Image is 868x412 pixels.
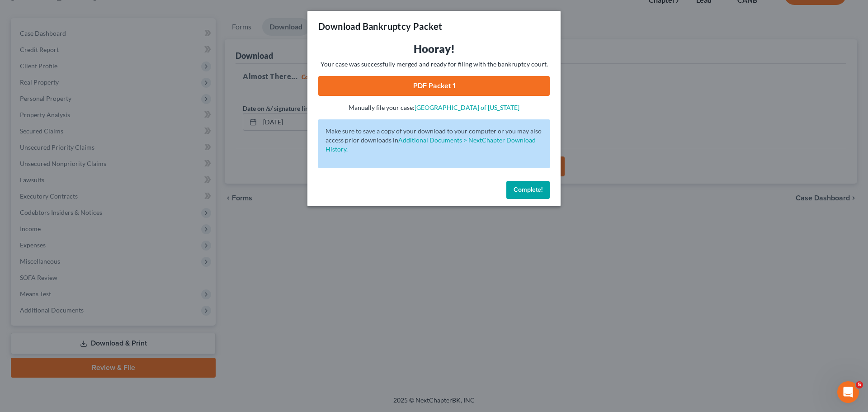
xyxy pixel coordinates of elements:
p: Manually file your case: [318,103,550,112]
h3: Download Bankruptcy Packet [318,20,442,33]
a: [GEOGRAPHIC_DATA] of [US_STATE] [415,104,519,111]
iframe: Intercom live chat [837,381,859,403]
a: Additional Documents > NextChapter Download History. [325,136,536,153]
button: Complete! [506,181,550,199]
a: PDF Packet 1 [318,76,550,96]
span: 5 [856,381,863,388]
p: Your case was successfully merged and ready for filing with the bankruptcy court. [318,60,550,69]
p: Make sure to save a copy of your download to your computer or you may also access prior downloads in [325,127,542,154]
span: Complete! [514,186,542,194]
h3: Hooray! [318,42,550,56]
